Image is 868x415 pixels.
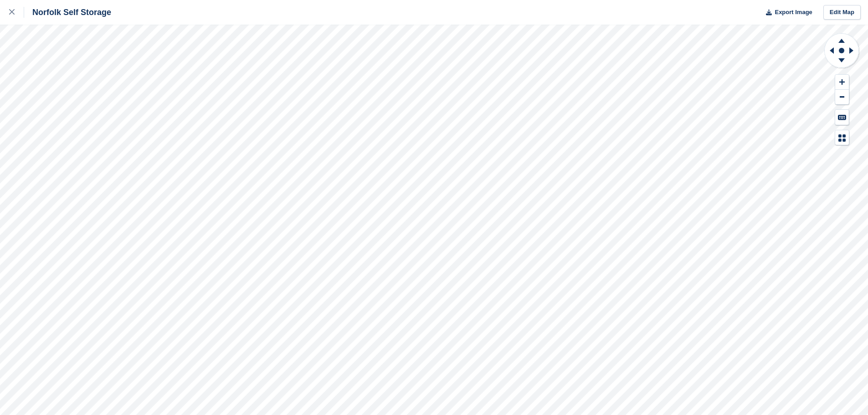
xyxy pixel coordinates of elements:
[823,5,861,20] a: Edit Map
[835,110,849,125] button: Keyboard Shortcuts
[775,8,812,17] span: Export Image
[24,7,111,18] div: Norfolk Self Storage
[835,75,849,90] button: Zoom In
[835,130,849,145] button: Map Legend
[760,5,812,20] button: Export Image
[835,90,849,105] button: Zoom Out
